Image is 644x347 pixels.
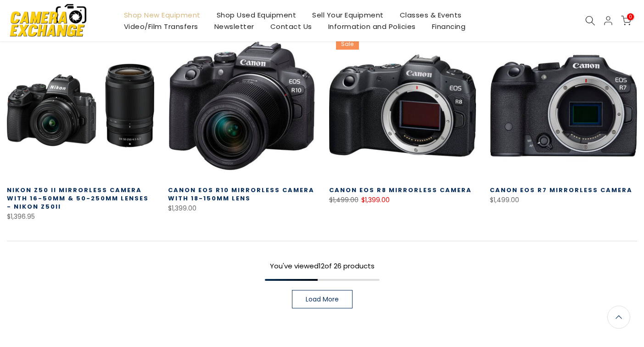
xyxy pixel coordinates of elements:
a: Canon EOS R10 Mirrorless Camera with 18-150mm Lens [168,186,314,203]
span: 0 [627,13,634,20]
a: 0 [621,16,631,26]
span: Load More [306,296,339,302]
a: Information and Policies [320,21,424,32]
a: Load More [292,290,353,308]
a: Contact Us [262,21,320,32]
a: Financing [424,21,474,32]
a: Canon EOS R7 Mirrorless Camera [490,186,633,194]
a: Canon EOS R8 Mirrorless Camera [329,186,472,194]
div: $1,499.00 [490,194,637,206]
a: Shop Used Equipment [208,9,304,21]
a: Shop New Equipment [116,9,208,21]
a: Back to the top [607,306,630,329]
a: Sell Your Equipment [304,9,392,21]
a: Classes & Events [392,9,470,21]
span: You've viewed of 26 products [270,261,375,271]
ins: $1,399.00 [361,194,390,206]
div: $1,396.95 [7,211,154,222]
a: Nikon Z50 II Mirrorless Camera with 16-50mm & 50-250mm Lenses - Nikon Z50II [7,186,149,211]
a: Newsletter [206,21,262,32]
span: 12 [319,261,325,271]
a: Video/Film Transfers [116,21,206,32]
div: $1,399.00 [168,203,315,214]
del: $1,499.00 [329,195,358,205]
